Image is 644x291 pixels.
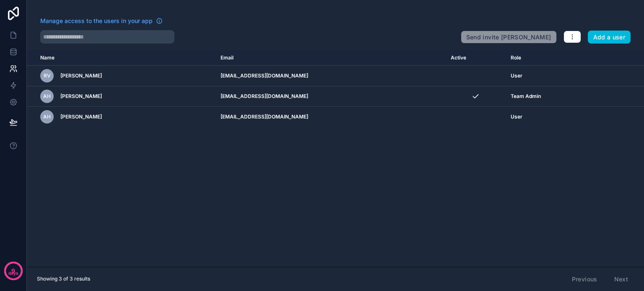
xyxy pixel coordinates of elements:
[446,50,506,66] th: Active
[60,113,102,120] span: [PERSON_NAME]
[588,31,631,44] button: Add a user
[216,107,446,127] td: [EMAIL_ADDRESS][DOMAIN_NAME]
[216,50,446,66] th: Email
[43,113,51,120] span: AH
[511,93,541,100] span: Team Admin
[60,72,102,79] span: [PERSON_NAME]
[216,66,446,86] td: [EMAIL_ADDRESS][DOMAIN_NAME]
[11,267,15,275] p: 9
[43,93,51,100] span: AH
[37,276,90,282] span: Showing 3 of 3 results
[27,50,644,267] div: scrollable content
[216,86,446,107] td: [EMAIL_ADDRESS][DOMAIN_NAME]
[8,270,18,277] p: days
[511,113,522,120] span: User
[511,72,522,79] span: User
[27,50,216,66] th: Name
[40,17,163,25] a: Manage access to the users in your app
[44,72,51,79] span: RV
[60,93,102,100] span: [PERSON_NAME]
[40,17,153,25] span: Manage access to the users in your app
[506,50,600,66] th: Role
